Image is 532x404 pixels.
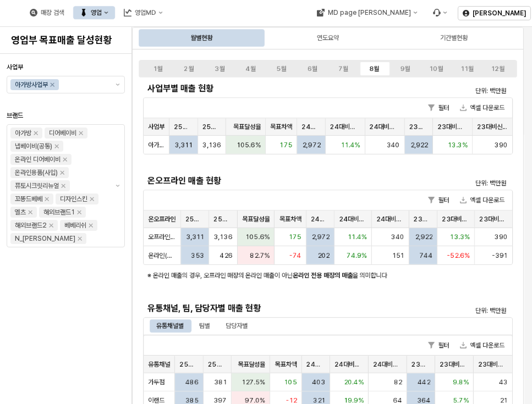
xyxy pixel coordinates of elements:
p: ※ 온라인 매출의 경우, 오프라인 매장의 온라인 매출이 아닌 을 의미합니다 [147,270,447,280]
span: 24대비신장액 [376,215,404,224]
button: 필터 [424,193,453,207]
span: 목표달성율 [233,123,261,131]
span: 24실적 [311,215,330,224]
label: 2월 [173,64,204,74]
span: 151 [392,251,404,260]
span: 353 [191,251,204,260]
div: 냅베이비(공통) [15,141,52,152]
button: 매장 검색 [23,6,71,19]
span: 426 [220,251,233,260]
div: Remove 냅베이비(공통) [54,144,59,148]
div: 4월 [246,65,256,73]
div: 11월 [460,65,474,73]
span: 25목표 [202,123,221,131]
span: 127.5% [242,378,265,386]
span: 23실적 [414,215,432,224]
div: 디자인스킨 [60,193,87,204]
span: 24대비신장액 [373,360,402,369]
div: 연도요약 [317,31,339,45]
button: 엑셀 다운로드 [456,193,509,207]
span: 온라인(전국) [148,251,176,260]
span: 오프라인(전국) [148,233,176,241]
div: 아가방 [15,128,31,139]
span: 2,922 [415,233,432,241]
div: 월별현황 [191,31,213,45]
span: 3,311 [175,141,193,150]
span: 105.6% [245,233,270,241]
div: 2월 [184,65,194,73]
h5: 유통채널, 팀, 담당자별 매출 현황 [147,303,416,314]
button: [PERSON_NAME] [458,6,531,20]
span: 23대비신장율 [440,360,469,369]
span: 105.6% [237,141,261,150]
span: 43 [499,378,508,386]
span: 74.9% [347,251,367,260]
div: Remove 아가방 [34,131,38,135]
span: 23실적 [412,360,430,369]
button: 제안 사항 표시 [111,125,124,247]
strong: 온라인 전용 매장의 매출 [293,272,353,279]
div: 해외브랜드1 [43,207,75,218]
span: 23실적 [409,123,428,131]
div: 담당자별 [219,319,254,333]
div: 9월 [400,65,410,73]
span: 11.4% [348,233,367,241]
span: 목표차액 [275,360,297,369]
span: 2,972 [303,141,321,150]
div: 영업MD [135,9,156,16]
span: 82.7% [250,251,270,260]
span: 목표달성율 [238,360,265,369]
div: 온라인 디어베이비 [15,154,61,165]
button: 엑셀 다운로드 [456,339,509,352]
h5: 사업부별 매출 현황 [147,83,416,94]
div: MD page [PERSON_NAME] [327,9,410,16]
span: 2,972 [311,233,330,241]
span: 105 [284,378,297,386]
label: 9월 [390,64,420,74]
span: 11.4% [341,141,360,150]
div: Remove 퓨토시크릿리뉴얼 [61,184,65,188]
span: 744 [419,251,432,260]
span: 23대비신장액 [477,123,508,131]
span: 340 [387,141,400,150]
div: 팀별 [199,319,210,333]
div: 10월 [429,65,443,73]
div: 담당자별 [226,319,248,333]
div: 팀별 [193,319,217,333]
div: 유통채널별 [150,319,190,333]
div: Remove 엘츠 [28,210,32,214]
span: 24대비신장율 [334,360,364,369]
div: 7월 [338,65,348,73]
button: 영업MD [117,6,169,19]
div: MD page 이동 [310,6,424,19]
div: Remove 디자인스킨 [90,197,94,201]
label: 3월 [204,64,235,74]
h4: 영업부 목표매출 달성현황 [11,35,120,46]
p: 단위: 백만원 [427,86,506,96]
span: 24대비신장율 [339,215,367,224]
label: 4월 [235,64,266,74]
div: 온라인용품(사입) [15,167,58,178]
div: Remove 아가방사업부 [50,82,54,87]
div: 해외브랜드2 [15,220,47,231]
span: 25실적 [174,123,193,131]
div: 월별현황 [140,29,264,47]
div: 기간별현황 [392,29,516,47]
div: 영업 [91,9,102,16]
label: 10월 [421,64,452,74]
div: 퓨토시크릿리뉴얼 [15,180,59,191]
button: 제안 사항 표시 [111,76,124,93]
span: 381 [214,378,227,386]
span: 175 [279,141,292,150]
span: 3,136 [202,141,221,150]
span: 브랜드 [7,112,23,119]
div: 기간별현황 [440,31,468,45]
button: 영업 [73,6,115,19]
span: 사업부 [148,123,164,131]
span: 24대비신장율 [330,123,360,131]
div: 8월 [369,65,379,73]
span: 202 [317,251,330,260]
span: 온오프라인 [148,215,175,224]
p: 단위: 백만원 [427,178,506,188]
